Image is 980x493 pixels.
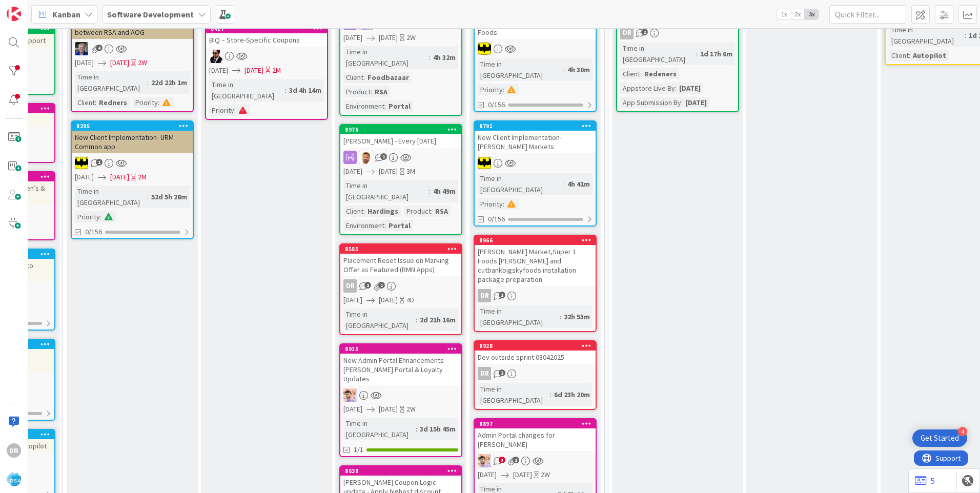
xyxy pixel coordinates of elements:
[75,186,147,208] div: Time in [GEOGRAPHIC_DATA]
[698,48,735,59] div: 1d 17h 6m
[384,100,386,112] span: :
[343,72,363,83] div: Client
[343,309,416,331] div: Time in [GEOGRAPHIC_DATA]
[75,211,100,222] div: Priority
[343,418,416,440] div: Time in [GEOGRAPHIC_DATA]
[71,120,194,239] a: 8295New Client Implementation- URM Common appAC[DATE][DATE]2MTime in [GEOGRAPHIC_DATA]:52d 5h 28m...
[478,198,503,210] div: Priority
[343,100,384,112] div: Environment
[379,295,398,305] span: [DATE]
[475,367,596,380] div: DR
[478,173,563,195] div: Time in [GEOGRAPHIC_DATA]
[431,206,433,217] span: :
[889,50,909,61] div: Client
[475,341,596,364] div: 8928Dev outside sprint 08042025
[379,32,398,43] span: [DATE]
[75,57,94,68] span: [DATE]
[488,214,505,224] span: 0/156
[343,388,357,402] img: RS
[96,97,130,108] div: Redners
[75,71,147,94] div: Time in [GEOGRAPHIC_DATA]
[909,50,910,61] span: :
[475,236,596,245] div: 8966
[354,444,363,455] span: 1/1
[209,65,228,76] span: [DATE]
[72,42,193,55] div: RT
[110,172,129,182] span: [DATE]
[406,295,414,305] div: 4D
[340,279,461,293] div: DR
[343,32,362,43] span: [DATE]
[696,48,698,59] span: :
[340,134,461,148] div: [PERSON_NAME] - Every [DATE]
[478,84,503,95] div: Priority
[965,30,966,41] span: :
[72,156,193,170] div: AC
[404,206,431,217] div: Product
[343,295,362,305] span: [DATE]
[474,6,597,112] a: New Client Implementation- Super 1 FoodsACTime in [GEOGRAPHIC_DATA]:4h 30mPriority:0/156
[72,121,193,131] div: 8295
[478,58,563,81] div: Time in [GEOGRAPHIC_DATA]
[285,85,287,96] span: :
[620,43,696,65] div: Time in [GEOGRAPHIC_DATA]
[474,120,597,227] a: 8791New Client Implementation- [PERSON_NAME] MarketsACTime in [GEOGRAPHIC_DATA]:4h 41mPriority:0/156
[563,64,565,75] span: :
[479,122,596,130] div: 8791
[683,97,709,108] div: [DATE]
[52,8,80,20] span: Kanban
[386,100,413,112] div: Portal
[479,420,596,427] div: 8897
[488,99,505,110] span: 0/156
[475,289,596,302] div: DR
[384,220,386,231] span: :
[272,65,281,76] div: 2M
[379,166,398,177] span: [DATE]
[147,191,149,202] span: :
[110,57,129,68] span: [DATE]
[22,2,47,14] span: Support
[479,342,596,350] div: 8928
[379,404,398,415] span: [DATE]
[340,254,461,276] div: Placement Reset Issue on Marking Offer as Featured (RMN Apps)
[96,159,103,166] span: 1
[563,178,565,190] span: :
[406,404,416,415] div: 2W
[560,311,561,322] span: :
[478,367,491,380] div: DR
[340,244,461,254] div: 8585
[642,68,679,79] div: Redeners
[958,427,967,436] div: 4
[372,86,390,97] div: RSA
[343,166,362,177] span: [DATE]
[429,186,431,197] span: :
[209,50,222,63] img: AC
[552,389,593,400] div: 6d 23h 20m
[234,105,236,116] span: :
[499,457,505,463] span: 3
[406,32,416,43] div: 2W
[100,211,101,222] span: :
[343,86,371,97] div: Product
[675,83,677,94] span: :
[209,79,285,101] div: Time in [GEOGRAPHIC_DATA]
[340,125,461,134] div: 8976
[499,292,505,298] span: 1
[343,46,429,69] div: Time in [GEOGRAPHIC_DATA]
[7,443,21,458] div: DR
[777,9,791,19] span: 1x
[478,42,491,55] img: AC
[95,97,96,108] span: :
[149,191,190,202] div: 52d 5h 28m
[343,206,363,217] div: Client
[475,42,596,55] div: AC
[474,340,597,410] a: 8928Dev outside sprint 08042025DRTime in [GEOGRAPHIC_DATA]:6d 23h 20m
[72,131,193,153] div: New Client Implementation- URM Common app
[206,33,327,47] div: BIQ – Store-Specific Coupons
[550,389,552,400] span: :
[340,344,461,385] div: 8915New Admin Portal Ehnancements- [PERSON_NAME] Portal & Loyalty Updates
[75,156,88,170] img: AC
[107,9,194,19] b: Software Development
[478,469,497,480] span: [DATE]
[479,237,596,244] div: 8966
